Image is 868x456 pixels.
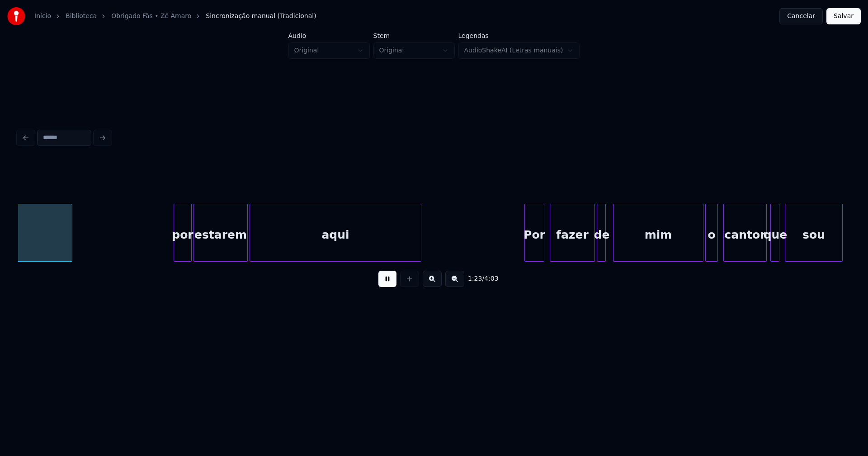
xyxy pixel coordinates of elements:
[779,8,823,24] button: Cancelar
[458,33,580,39] label: Legendas
[66,12,97,21] a: Biblioteca
[34,12,316,21] nav: breadcrumb
[826,8,861,24] button: Salvar
[468,274,482,283] span: 1:23
[373,33,455,39] label: Stem
[34,12,51,21] a: Início
[468,274,490,283] div: /
[206,12,316,21] span: Sincronização manual (Tradicional)
[288,33,370,39] label: Áudio
[111,12,191,21] a: Obrigado Fãs • Zé Amaro
[7,7,25,25] img: youka
[484,274,498,283] span: 4:03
